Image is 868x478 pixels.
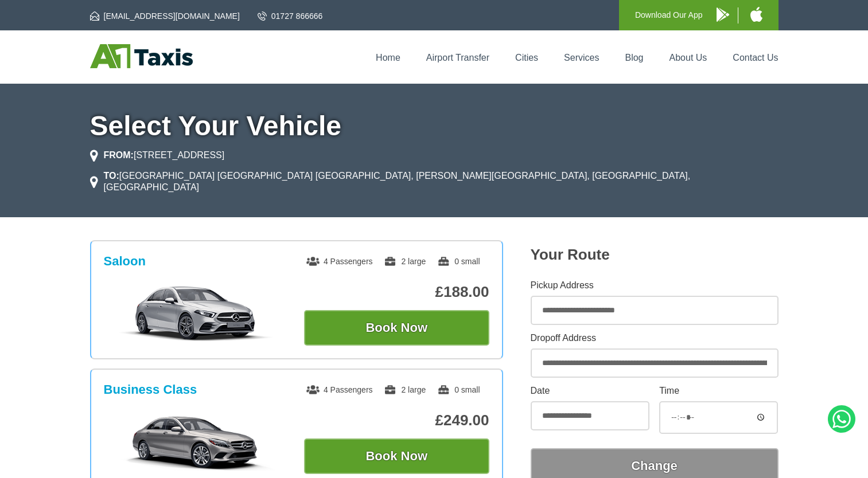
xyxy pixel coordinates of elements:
[104,382,197,397] h3: Business Class
[515,53,538,62] a: Cities
[733,53,778,62] a: Contact Us
[304,283,489,301] p: £188.00
[635,8,703,22] p: Download Our App
[306,385,373,394] span: 4 Passengers
[564,53,599,62] a: Services
[104,150,134,160] strong: FROM:
[304,412,489,429] p: £249.00
[90,112,779,140] h1: Select Your Vehicle
[306,257,373,266] span: 4 Passengers
[90,148,225,162] li: [STREET_ADDRESS]
[531,246,779,264] h2: Your Route
[104,171,119,181] strong: TO:
[304,438,489,474] button: Book Now
[110,285,282,342] img: Saloon
[304,310,489,346] button: Book Now
[384,385,426,394] span: 2 large
[531,386,649,395] label: Date
[384,257,426,266] span: 2 large
[376,53,400,62] a: Home
[90,10,240,22] a: [EMAIL_ADDRESS][DOMAIN_NAME]
[110,413,282,471] img: Business Class
[531,281,779,290] label: Pickup Address
[90,169,779,194] li: [GEOGRAPHIC_DATA] [GEOGRAPHIC_DATA] [GEOGRAPHIC_DATA], [PERSON_NAME][GEOGRAPHIC_DATA], [GEOGRAPHI...
[437,257,480,266] span: 0 small
[717,7,729,22] img: A1 Taxis Android App
[659,386,778,395] label: Time
[750,7,762,22] img: A1 Taxis iPhone App
[90,44,193,68] img: A1 Taxis St Albans LTD
[104,254,146,269] h3: Saloon
[426,53,489,62] a: Airport Transfer
[437,385,480,394] span: 0 small
[625,53,643,62] a: Blog
[531,334,779,343] label: Dropoff Address
[258,10,323,22] a: 01727 866666
[670,53,707,62] a: About Us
